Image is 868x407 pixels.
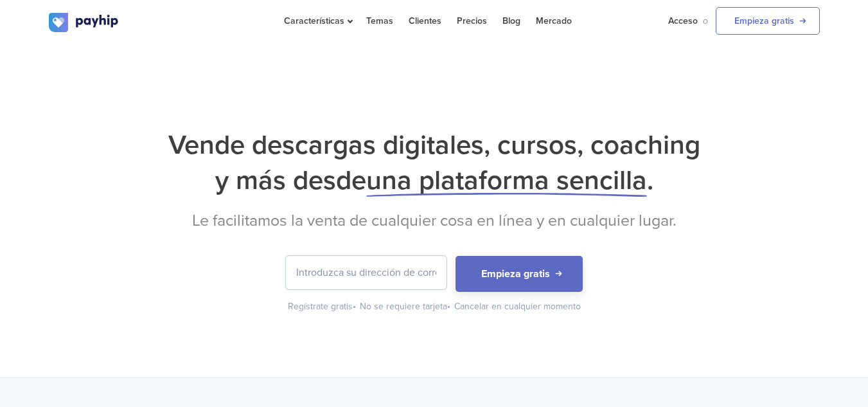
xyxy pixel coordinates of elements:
[286,256,447,289] input: Introduzca su dirección de correo electrónico
[288,301,353,312] font: Regístrate gratis
[668,15,698,26] font: Acceso
[703,15,708,26] font: o
[447,301,450,312] font: •
[409,15,441,26] font: Clientes
[360,301,447,312] font: No se requiere tarjeta
[502,15,520,26] font: Blog
[284,15,344,26] font: Características
[456,256,583,292] button: Empieza gratis
[481,267,550,280] font: Empieza gratis
[647,164,653,197] font: .
[168,129,700,161] font: Vende descargas digitales, cursos, coaching
[457,15,487,26] font: Precios
[366,15,393,26] font: Temas
[366,164,647,197] font: una plataforma sencilla
[536,15,572,26] font: Mercado
[716,7,820,35] a: Empieza gratis
[353,301,356,312] font: •
[192,211,677,230] font: Le facilitamos la venta de cualquier cosa en línea y en cualquier lugar.
[215,164,366,197] font: y más desde
[734,15,794,26] font: Empieza gratis
[49,13,120,32] img: logo.svg
[454,301,581,312] font: Cancelar en cualquier momento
